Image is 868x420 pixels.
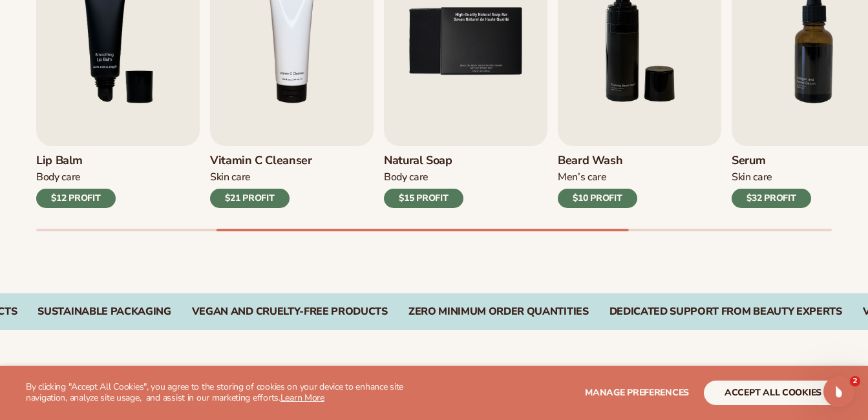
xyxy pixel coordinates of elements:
div: ZERO MINIMUM ORDER QUANTITIES [408,306,589,318]
div: $32 PROFIT [732,189,811,208]
span: Manage preferences [585,386,689,399]
h3: Beard Wash [558,154,637,168]
div: SUSTAINABLE PACKAGING [37,306,171,318]
button: accept all cookies [704,381,842,405]
iframe: Intercom live chat [823,376,854,407]
div: Men’s Care [558,171,637,184]
button: Manage preferences [585,381,689,405]
h3: Natural Soap [384,154,463,168]
h3: Vitamin C Cleanser [210,154,312,168]
div: $10 PROFIT [558,189,637,208]
div: Body Care [384,171,463,184]
div: VEGAN AND CRUELTY-FREE PRODUCTS [192,306,388,318]
div: Skin Care [732,171,811,184]
a: Learn More [281,392,324,404]
h3: Lip Balm [36,154,116,168]
div: $12 PROFIT [36,189,116,208]
div: $21 PROFIT [210,189,290,208]
div: Body Care [36,171,116,184]
h3: Serum [732,154,811,168]
span: 2 [850,376,860,386]
p: By clicking "Accept All Cookies", you agree to the storing of cookies on your device to enhance s... [26,382,427,404]
div: DEDICATED SUPPORT FROM BEAUTY EXPERTS [609,306,842,318]
div: Skin Care [210,171,312,184]
div: $15 PROFIT [384,189,463,208]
